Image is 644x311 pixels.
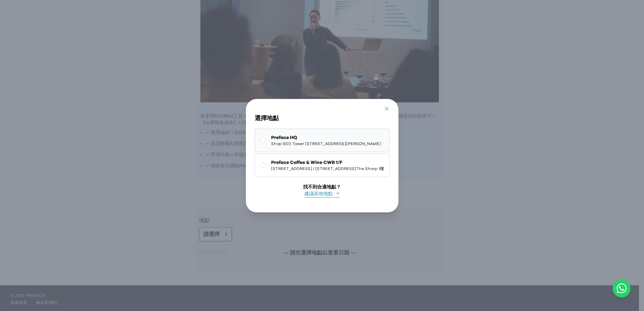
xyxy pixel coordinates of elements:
[255,129,390,152] button: Preface HQShop G07, Tower [STREET_ADDRESS][PERSON_NAME]
[255,114,390,123] h3: 選擇地點
[271,159,384,166] span: Preface Coffee & Wine CWB 1/F
[271,134,381,141] span: Preface HQ
[255,153,390,177] button: Preface Coffee & Wine CWB 1/F[STREET_ADDRESS] | [STREET_ADDRESS]The Sharp 1樓
[271,166,384,171] span: [STREET_ADDRESS] | [STREET_ADDRESS]The Sharp 1樓
[304,191,340,198] button: 建議其他地點
[303,184,341,191] div: 找不到合適地點？
[271,141,381,146] span: Shop G07, Tower [STREET_ADDRESS][PERSON_NAME]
